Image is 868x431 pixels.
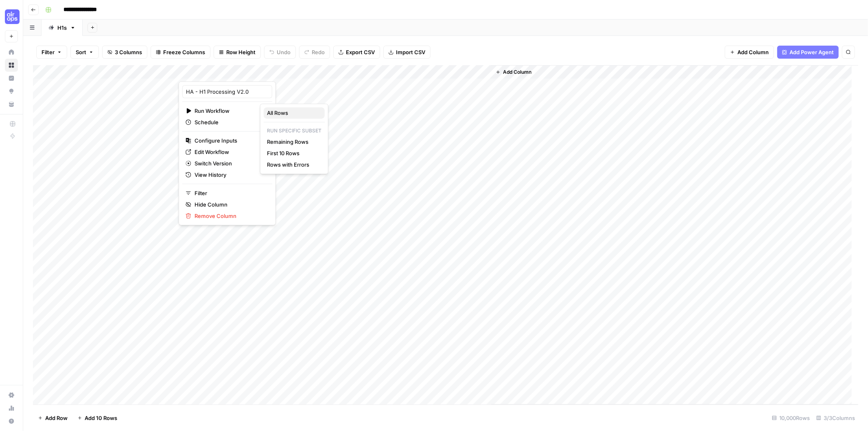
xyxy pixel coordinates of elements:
span: Add Column [503,68,531,76]
p: Run Specific Subset [264,125,325,136]
span: Rows with Errors [267,161,318,169]
span: Run Workflow [195,107,258,115]
span: First 10 Rows [267,149,318,157]
span: Remaining Rows [267,138,318,146]
button: Add Column [492,67,535,77]
span: All Rows [267,109,318,117]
